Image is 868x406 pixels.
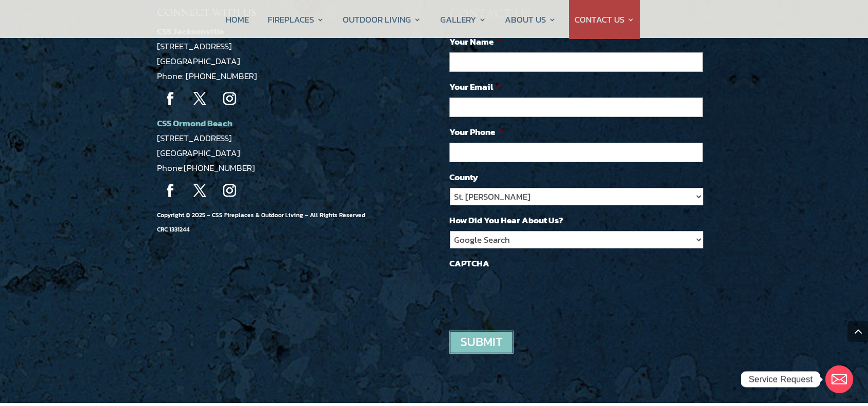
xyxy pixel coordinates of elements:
label: Your Name [449,36,502,47]
a: Follow on X [187,178,212,204]
label: How Did You Hear About Us? [449,215,563,226]
a: [STREET_ADDRESS] [157,40,232,53]
input: Submit [449,331,514,354]
a: [GEOGRAPHIC_DATA] [157,146,240,160]
a: Follow on Facebook [157,178,183,204]
label: Your Email [449,81,501,92]
a: Follow on Facebook [157,86,183,112]
a: [PHONE_NUMBER] [184,161,255,175]
span: Phone: [157,161,255,175]
a: Follow on Instagram [216,86,242,112]
a: Follow on X [187,86,212,112]
span: CRC 1331244 [157,225,190,234]
span: Copyright © 2025 – CSS Fireplaces & Outdoor Living – All Rights Reserved [157,210,365,235]
label: County [449,171,478,183]
a: CSS Ormond Beach [157,117,232,130]
iframe: reCAPTCHA [449,274,605,314]
a: Email [825,365,853,393]
a: [GEOGRAPHIC_DATA] [157,54,240,68]
a: [STREET_ADDRESS] [157,131,232,145]
label: CAPTCHA [449,258,489,269]
a: Follow on Instagram [216,178,242,204]
label: Your Phone [449,126,503,138]
a: Phone: [PHONE_NUMBER] [157,69,257,83]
